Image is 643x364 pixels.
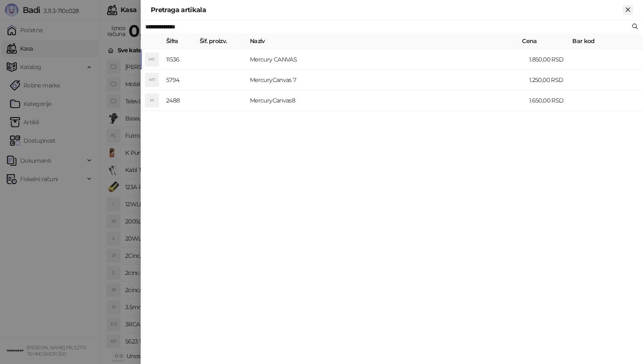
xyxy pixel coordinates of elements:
[569,33,636,49] th: Bar kod
[163,49,196,70] td: 11536
[526,90,576,111] td: 1.650,00 RSD
[247,33,519,49] th: Naziv
[163,70,196,90] td: 5794
[145,73,159,87] div: M7
[247,49,526,70] td: Mercury CANVAS
[196,33,247,49] th: Šif. proizv.
[247,90,526,111] td: MercuryCanvas8
[623,5,633,15] button: Zatvori
[526,49,576,70] td: 1.850,00 RSD
[163,90,196,111] td: 2488
[145,53,159,66] div: MC
[151,5,623,15] div: Pretraga artikala
[145,94,159,107] div: M
[163,33,196,49] th: Šifra
[247,70,526,90] td: MercuryCanvas 7
[519,33,569,49] th: Cena
[526,70,576,90] td: 1.250,00 RSD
